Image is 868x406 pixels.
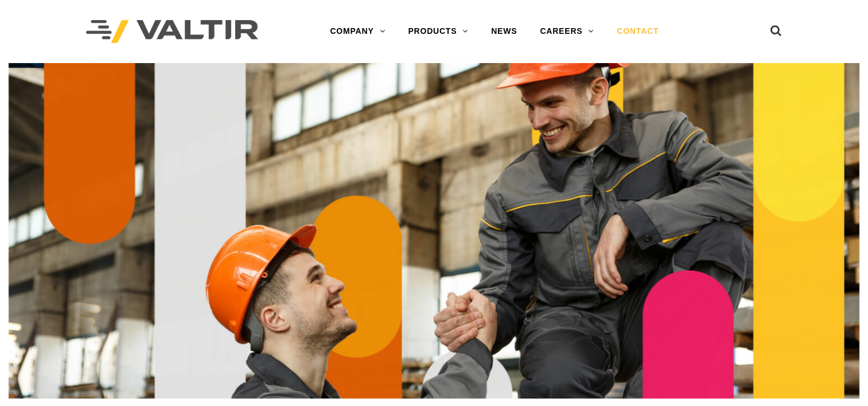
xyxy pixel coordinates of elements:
[605,20,670,43] a: CONTACT
[318,20,396,43] a: COMPANY
[396,20,480,43] a: PRODUCTS
[480,20,528,43] a: NEWS
[9,63,859,399] img: Contact_1
[528,20,605,43] a: CAREERS
[86,20,258,44] img: Valtir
